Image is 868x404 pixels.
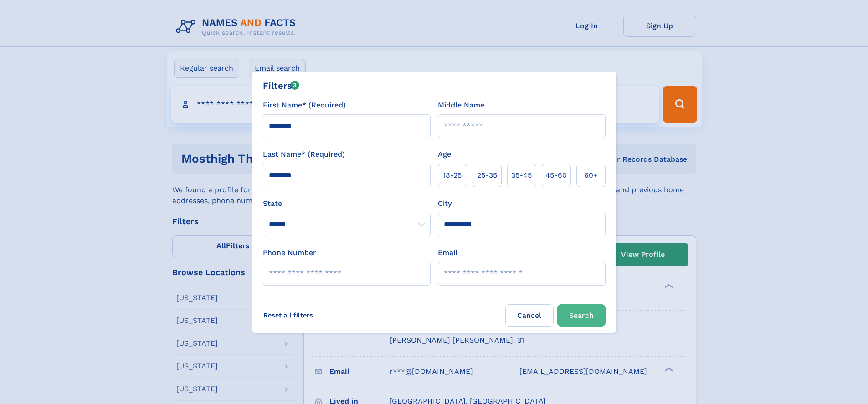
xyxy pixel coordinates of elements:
label: City [438,198,452,209]
label: State [263,198,431,209]
label: Cancel [505,304,554,327]
label: Middle Name [438,100,484,111]
span: 25‑35 [477,170,497,181]
span: 18‑25 [443,170,462,181]
label: Last Name* (Required) [263,149,345,160]
button: Search [557,304,606,327]
label: Reset all filters [257,304,319,326]
label: Email [438,247,457,258]
label: First Name* (Required) [263,100,346,111]
label: Age [438,149,451,160]
span: 45‑60 [545,170,567,181]
span: 35‑45 [511,170,532,181]
span: 60+ [584,170,598,181]
div: Filters [263,79,300,92]
label: Phone Number [263,247,316,258]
